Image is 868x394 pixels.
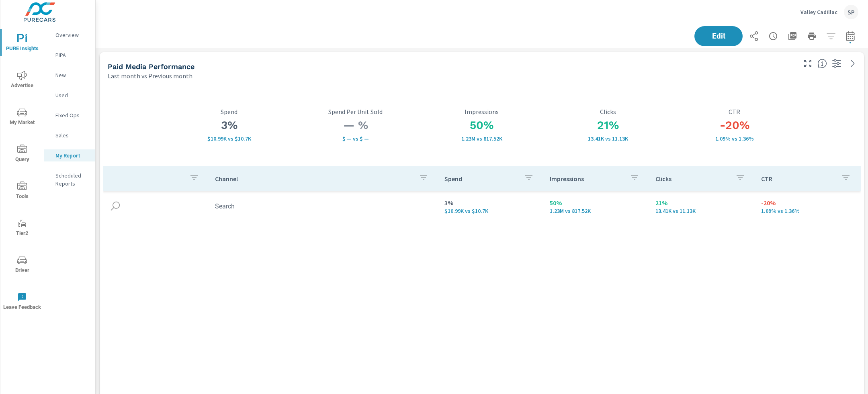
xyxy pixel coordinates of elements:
h3: 50% [419,118,545,132]
p: Channel [215,175,412,183]
p: $10,986 vs $10,697 [444,208,537,214]
h3: -20% [671,118,798,132]
p: $ — vs $ — [293,135,419,142]
img: icon-search.svg [109,200,121,212]
span: Driver [3,255,41,275]
p: PIPA [55,51,89,59]
p: CTR [671,108,798,115]
div: nav menu [0,24,44,320]
td: Search [209,196,438,216]
button: Edit [694,26,743,46]
div: Used [44,89,95,101]
div: SP [844,5,858,19]
div: Overview [44,29,95,41]
span: Leave Feedback [3,292,41,312]
span: My Market [3,108,41,127]
span: Query [3,145,41,164]
h3: 3% [166,118,292,132]
div: Sales [44,129,95,141]
p: 50% [550,198,643,208]
p: Spend [444,175,518,183]
p: My Report [55,151,89,159]
p: 1,227,438 vs 817,522 [550,208,643,214]
button: "Export Report to PDF" [784,28,800,44]
p: Impressions [550,175,623,183]
span: Edit [702,33,735,40]
div: My Report [44,149,95,161]
p: Overview [55,31,89,39]
p: Fixed Ops [55,111,89,119]
span: Tier2 [3,218,41,238]
p: -20% [761,198,854,208]
p: Used [55,91,89,99]
div: PIPA [44,49,95,61]
p: New [55,71,89,79]
a: See more details in report [846,57,859,70]
p: Clicks [545,108,671,115]
button: Select Date Range [842,28,858,44]
h5: Paid Media Performance [108,62,194,71]
p: Scheduled Reports [55,171,89,188]
p: 13,414 vs 11,126 [655,208,748,214]
p: Last month vs Previous month [108,71,192,81]
p: 1.09% vs 1.36% [671,135,798,142]
h3: — % [293,118,419,132]
button: Share Report [746,28,762,44]
p: 1,227,438 vs 817,522 [419,135,545,142]
h3: 21% [545,118,671,132]
p: 13,414 vs 11,126 [545,135,671,142]
p: $10,986 vs $10,697 [166,135,292,142]
span: PURE Insights [3,34,41,53]
p: Valley Cadillac [800,8,837,16]
span: Tools [3,182,41,201]
p: Spend Per Unit Sold [293,108,419,115]
div: Scheduled Reports [44,169,95,190]
p: 1.09% vs 1.36% [761,208,854,214]
button: Make Fullscreen [801,57,814,70]
div: Fixed Ops [44,109,95,121]
p: Spend [166,108,292,115]
p: CTR [761,175,835,183]
p: 3% [444,198,537,208]
span: Understand performance metrics over the selected time range. [817,59,827,68]
div: New [44,69,95,81]
p: Impressions [419,108,545,115]
p: Clicks [655,175,729,183]
p: Sales [55,131,89,139]
p: 21% [655,198,748,208]
span: Advertise [3,71,41,90]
